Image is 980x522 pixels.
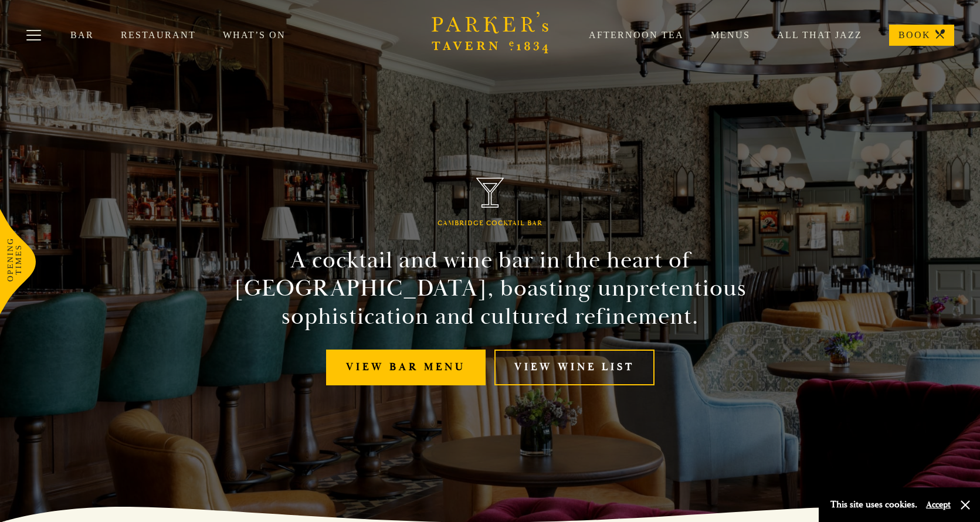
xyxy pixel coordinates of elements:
h1: Cambridge Cocktail Bar [438,219,542,228]
img: Parker's Tavern Brasserie Cambridge [476,178,504,208]
p: This site uses cookies. [830,496,917,513]
a: View bar menu [326,350,486,385]
button: Accept [926,499,951,510]
a: View Wine List [494,350,655,385]
button: Close and accept [959,499,971,511]
h2: A cocktail and wine bar in the heart of [GEOGRAPHIC_DATA], boasting unpretentious sophistication ... [223,246,758,331]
